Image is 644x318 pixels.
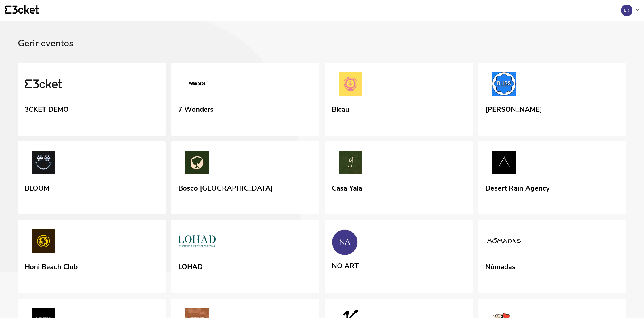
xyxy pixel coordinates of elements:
div: 7 Wonders [178,103,214,114]
img: Bicau [332,72,369,98]
img: Nómadas [485,229,523,255]
a: Honi Beach Club Honi Beach Club [18,220,166,293]
div: Honi Beach Club [25,261,78,271]
img: 7 Wonders [178,72,216,98]
div: Bosco [GEOGRAPHIC_DATA] [178,182,273,193]
div: 3CKET DEMO [25,103,69,114]
img: LOHAD [178,229,216,255]
div: LOHAD [178,261,203,271]
img: Casa Yala [332,151,369,176]
div: NO ART [332,260,359,270]
img: Desert Rain Agency [485,151,523,176]
img: 3CKET DEMO [25,72,62,98]
a: LOHAD LOHAD [171,220,319,293]
img: Bosco Porto [178,151,216,176]
g: {' '} [5,6,11,14]
a: Nómadas Nómadas [478,220,626,293]
div: Desert Rain Agency [485,182,550,193]
a: Bosco Porto Bosco [GEOGRAPHIC_DATA] [171,141,319,214]
div: [PERSON_NAME] [485,103,542,114]
a: Desert Rain Agency Desert Rain Agency [478,141,626,214]
img: BLISS Vilamoura [485,72,523,98]
div: Gerir eventos [18,38,626,63]
a: 3CKET DEMO 3CKET DEMO [18,63,166,136]
div: ER [624,8,629,13]
div: Casa Yala [332,182,362,193]
a: Casa Yala Casa Yala [325,141,473,214]
div: NA [339,238,350,247]
a: 7 Wonders 7 Wonders [171,63,319,136]
a: {' '} [5,5,39,15]
div: Bicau [332,103,349,114]
img: BLOOM [25,151,62,176]
a: BLOOM BLOOM [18,141,166,214]
div: Nómadas [485,261,515,271]
a: Bicau Bicau [325,63,473,136]
img: Honi Beach Club [25,229,62,255]
a: NA NO ART [325,220,473,292]
a: BLISS Vilamoura [PERSON_NAME] [478,63,626,136]
div: BLOOM [25,182,49,193]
